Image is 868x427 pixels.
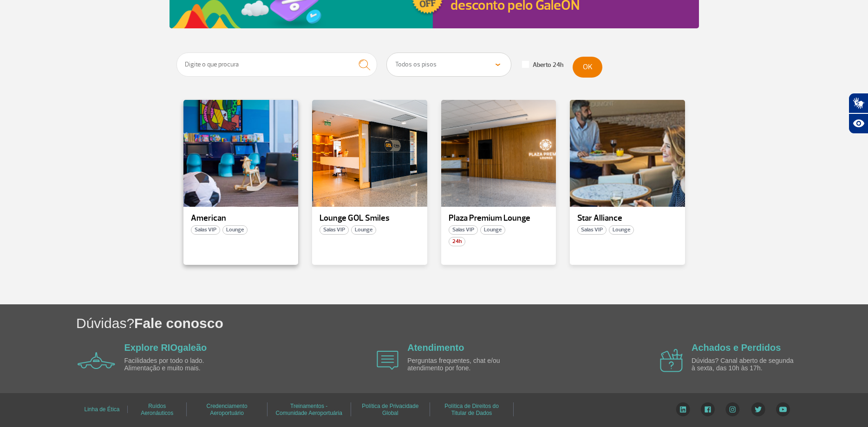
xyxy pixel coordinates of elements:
[141,400,173,420] a: Ruídos Aeronáuticos
[848,93,868,113] button: Abrir tradutor de língua de sinais.
[848,113,868,134] button: Abrir recursos assistivos.
[407,357,514,372] p: Perguntas frequentes, chat e/ou atendimento por fone.
[134,315,223,331] span: Fale conosco
[320,225,349,235] span: Salas VIP
[275,400,342,420] a: Treinamentos - Comunidade Aeroportuária
[480,225,505,235] span: Lounge
[76,314,868,333] h1: Dúvidas?
[449,214,549,223] p: Plaza Premium Lounge
[377,351,398,370] img: airplane icon
[191,214,291,223] p: American
[573,57,602,78] button: OK
[776,402,790,416] img: YouTube
[449,225,478,235] span: Salas VIP
[577,225,607,235] span: Salas VIP
[78,352,115,369] img: airplane icon
[609,225,634,235] span: Lounge
[449,237,465,246] span: 24h
[701,402,715,416] img: Facebook
[84,403,119,416] a: Linha de Ética
[444,400,499,420] a: Política de Direitos do Titular de Dados
[320,214,420,223] p: Lounge GOL Smiles
[676,402,690,416] img: LinkedIn
[577,214,678,223] p: Star Alliance
[660,349,683,372] img: airplane icon
[751,402,765,416] img: Twitter
[124,357,231,372] p: Facilidades por todo o lado. Alimentação e muito mais.
[848,93,868,134] div: Plugin de acessibilidade da Hand Talk.
[692,342,781,353] a: Achados e Perdidos
[407,342,464,353] a: Atendimento
[191,225,220,235] span: Salas VIP
[351,225,376,235] span: Lounge
[692,357,798,372] p: Dúvidas? Canal aberto de segunda à sexta, das 10h às 17h.
[207,400,248,420] a: Credenciamento Aeroportuário
[176,53,378,77] input: Digite o que procura
[522,61,563,69] label: Aberto 24h
[362,400,418,420] a: Política de Privacidade Global
[124,342,207,353] a: Explore RIOgaleão
[725,402,740,416] img: Instagram
[222,225,248,235] span: Lounge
